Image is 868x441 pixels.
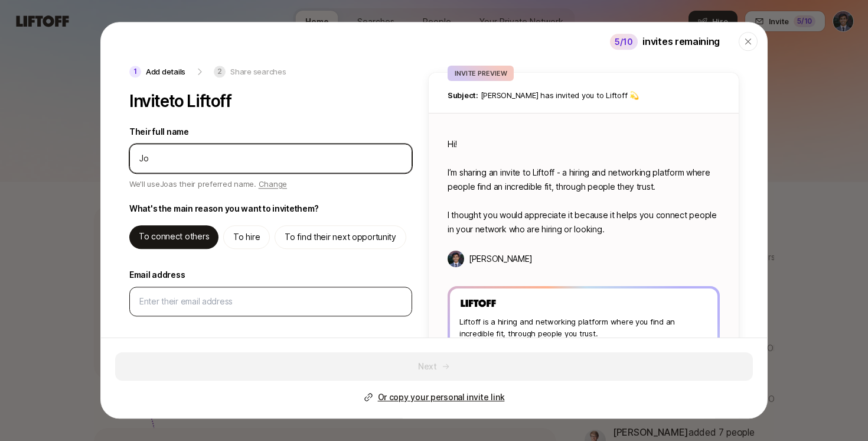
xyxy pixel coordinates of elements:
p: Add details [146,66,185,77]
p: To find their next opportunity [285,230,396,244]
p: Liftoff is a hiring and networking platform where you find an incredible fit, through people you ... [459,316,708,340]
span: Subject: [448,90,478,100]
label: Email address [129,268,412,282]
img: Liftoff Logo [459,298,497,309]
label: Their full name [129,125,412,139]
p: [PERSON_NAME] [469,252,532,266]
button: Or copy your personal invite link [364,390,505,404]
p: 1 [129,66,141,77]
p: Or copy your personal invite link [378,390,505,404]
input: e.g. Liv Carter [139,151,397,166]
p: We'll use Jo as their preferred name. [129,178,287,192]
p: invites remaining [642,34,720,49]
p: Hi! I’m sharing an invite to Liftoff - a hiring and networking platform where people find an incr... [448,137,720,236]
label: Add a personal message [129,335,412,349]
p: INVITE PREVIEW [455,68,507,79]
input: Enter their email address [139,294,402,309]
p: 2 [214,66,226,77]
span: (optional) [230,335,266,349]
span: Change [259,179,287,189]
img: Avi [448,251,464,267]
p: Invite to Liftoff [129,92,231,111]
p: To connect others [139,229,209,244]
p: Share searches [230,66,286,77]
p: To hire [233,230,260,244]
p: What's the main reason you want to invite them ? [129,202,319,216]
p: [PERSON_NAME] has invited you to Liftoff 💫 [448,89,720,101]
div: 5 /10 [610,34,638,50]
